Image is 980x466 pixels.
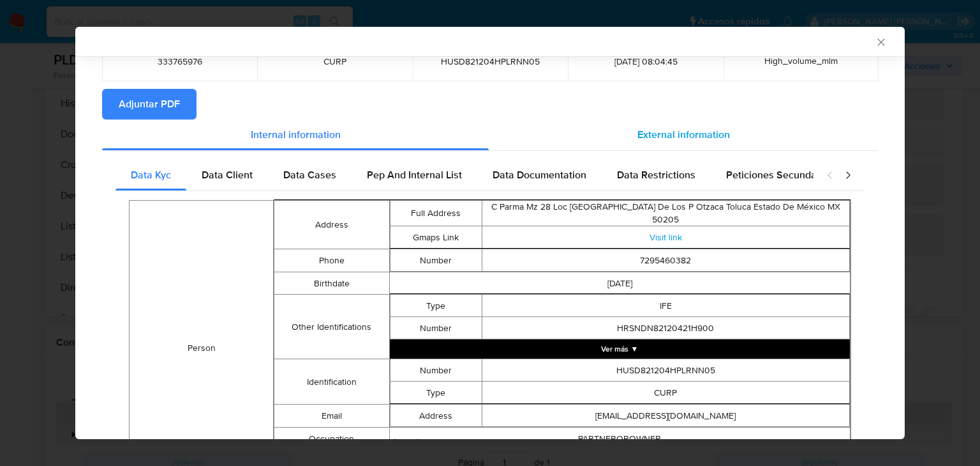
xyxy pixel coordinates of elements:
[482,382,849,404] td: CURP
[274,405,390,428] td: Email
[875,36,886,47] button: Cerrar ventana
[202,167,253,182] span: Data Client
[583,56,708,67] span: [DATE] 08:04:45
[274,295,390,359] td: Other Identifications
[131,167,171,182] span: Data Kyc
[428,56,553,67] span: HUSD821204HPLRNN05
[390,249,482,272] td: Number
[764,54,838,67] span: High_volume_mlm
[390,226,482,249] td: Gmaps Link
[390,382,482,404] td: Type
[75,27,905,439] div: closure-recommendation-modal
[389,428,850,450] td: PARTNEROROWNER
[390,295,482,317] td: Type
[115,160,813,190] div: Detailed internal info
[390,201,482,226] td: Full Address
[251,127,341,142] span: Internal information
[389,272,850,295] td: [DATE]
[390,359,482,382] td: Number
[482,359,849,382] td: HUSD821204HPLRNN05
[637,127,730,142] span: External information
[493,167,586,182] span: Data Documentation
[482,317,849,339] td: HRSNDN82120421H900
[390,339,850,359] button: Expand array
[102,89,197,120] button: Adjuntar PDF
[272,56,397,67] span: CURP
[482,249,849,272] td: 7295460382
[617,167,695,182] span: Data Restrictions
[390,405,482,427] td: Address
[482,405,849,427] td: [EMAIL_ADDRESS][DOMAIN_NAME]
[390,317,482,339] td: Number
[726,167,834,182] span: Peticiones Secundarias
[283,167,336,182] span: Data Cases
[274,201,390,249] td: Address
[119,90,180,118] span: Adjuntar PDF
[117,56,242,67] span: 333765976
[482,295,849,317] td: IFE
[274,249,390,272] td: Phone
[274,272,390,295] td: Birthdate
[482,201,849,226] td: C Parma Mz 28 Loc [GEOGRAPHIC_DATA] De Los P Otzaca Toluca Estado De México MX 50205
[274,428,390,450] td: Occupation
[367,167,462,182] span: Pep And Internal List
[274,359,390,405] td: Identification
[102,120,878,150] div: Detailed info
[650,231,682,244] a: Visit link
